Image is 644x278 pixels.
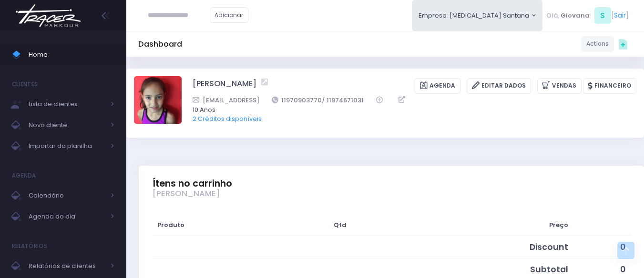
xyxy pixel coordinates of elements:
a: [EMAIL_ADDRESS] [193,95,259,105]
td: 0 [572,236,630,258]
span: Importar da planilha [29,140,105,152]
a: Vendas [537,78,582,94]
a: Sair [614,10,626,20]
a: Financeiro [583,78,636,94]
th: Produto [153,214,296,236]
a: 11970903770/ 11974671031 [272,95,364,105]
a: Agenda [415,78,460,94]
a: Adicionar [210,7,249,23]
img: BEATRIZ PIVATO [134,76,182,124]
h4: Agenda [12,166,36,185]
span: Giovana [561,11,590,20]
th: Preço [384,214,572,236]
span: Lista de clientes [29,98,105,110]
span: Home [29,49,114,61]
span: 10 Anos [193,105,624,115]
span: Ítens no carrinho [153,178,232,189]
span: Relatórios de clientes [29,260,105,272]
th: Qtd [296,214,384,236]
h4: Relatórios [12,237,47,256]
h5: Dashboard [138,40,182,49]
a: 2 Créditos disponíveis [193,114,262,123]
a: [PERSON_NAME] [193,78,256,94]
span: Agenda do dia [29,210,105,223]
a: Editar Dados [467,78,531,94]
span: Calendário [29,189,105,202]
h4: Clientes [12,75,38,94]
span: S [594,7,611,24]
td: Discount [384,236,572,258]
span: Olá, [546,11,559,20]
div: [ ] [542,5,632,26]
span: [PERSON_NAME] [153,189,220,199]
a: Actions [581,36,614,52]
span: Novo cliente [29,119,105,131]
